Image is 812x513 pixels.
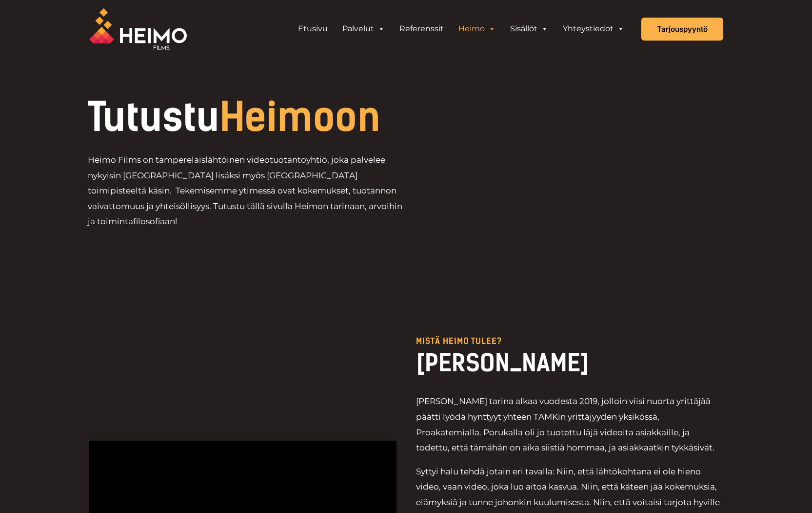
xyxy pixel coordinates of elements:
[451,19,503,39] a: Heimo
[555,19,632,39] a: Yhteystiedot
[89,8,187,50] img: Heimo Filmsin logo
[392,19,451,39] a: Referenssit
[88,98,473,137] h1: Tutustu
[286,19,636,39] aside: Header Widget 1
[416,337,723,345] p: Mistä heimo tulee?
[503,19,555,39] a: Sisällöt
[88,152,406,230] p: Heimo Films on tamperelaislähtöinen videotuotantoyhtiö, joka palvelee nykyisin [GEOGRAPHIC_DATA] ...
[335,19,392,39] a: Palvelut
[416,348,723,378] h2: [PERSON_NAME]
[416,394,723,455] p: [PERSON_NAME] tarina alkaa vuodesta 2019, jolloin viisi nuorta yrittäjää päätti lyödä hynttyyt yh...
[641,18,723,41] a: Tarjouspyyntö
[291,19,335,39] a: Etusivu
[219,94,380,141] span: Heimoon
